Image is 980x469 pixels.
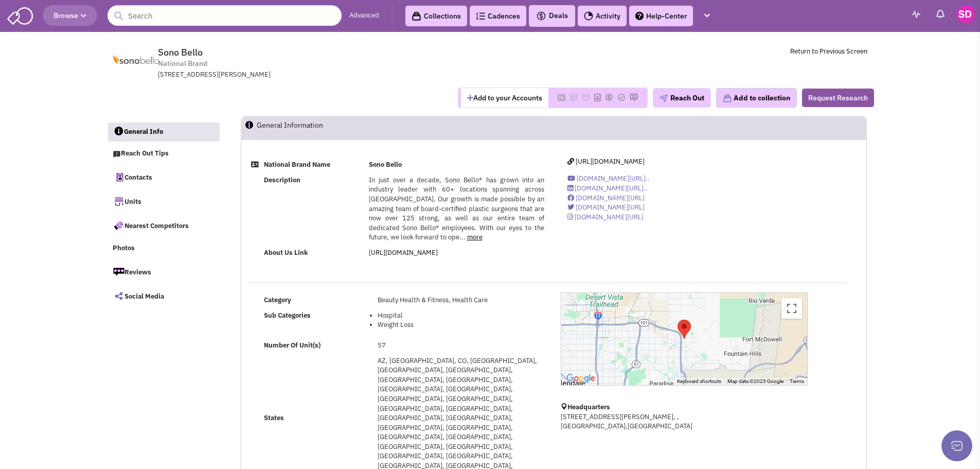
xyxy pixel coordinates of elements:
span: Map data ©2025 Google [727,378,783,384]
b: Category [264,296,291,304]
a: Reach Out Tips [108,144,220,164]
img: Please add to your accounts [630,93,638,101]
button: Deals [533,9,571,23]
h2: General Information [257,116,323,139]
span: Browse [54,11,86,20]
button: Toggle fullscreen view [781,298,802,319]
button: Add to collection [716,88,797,108]
button: Keyboard shortcuts [677,378,721,385]
a: [URL][DOMAIN_NAME] [567,157,645,166]
a: Units [108,190,220,212]
b: Number Of Unit(s) [264,341,320,350]
a: Contacts [108,166,220,188]
a: [DOMAIN_NAME][URL].. [567,184,648,193]
span: [DOMAIN_NAME][URL].. [575,184,648,193]
span: [URL][DOMAIN_NAME] [576,157,645,166]
a: General Info [108,123,220,142]
button: Browse [43,5,97,26]
a: Terms [790,378,804,384]
a: Social Media [108,285,220,307]
button: Request Research [802,89,874,107]
img: help.png [635,12,644,20]
img: Cadences_logo.png [476,12,485,20]
img: icon-deals.svg [536,10,546,22]
p: [STREET_ADDRESS][PERSON_NAME], , [GEOGRAPHIC_DATA],[GEOGRAPHIC_DATA] [561,412,808,431]
li: Weight Loss [378,320,544,330]
td: Beauty Health & Fitness, Health Care [375,292,547,308]
a: Open this area in Google Maps (opens a new window) [564,372,598,385]
td: 57 [375,338,547,353]
a: Activity [578,6,627,26]
img: Google [564,372,598,385]
b: States [264,413,284,422]
a: Advanced [349,11,379,21]
a: Help-Center [629,6,693,26]
img: SmartAdmin [7,5,33,25]
a: [DOMAIN_NAME][URL].. [567,174,650,183]
b: Sono Bello [369,160,402,169]
img: Please add to your accounts [569,93,578,101]
img: Please add to your accounts [582,93,590,101]
input: Search [108,5,342,26]
a: Collections [405,6,467,26]
img: Stephen Dendy [957,5,975,23]
b: Description [264,176,300,184]
b: National Brand Name [264,160,330,169]
button: Add to your Accounts [461,88,548,108]
b: Sub Categories [264,311,311,320]
span: [DOMAIN_NAME][URL] [576,194,645,202]
span: Deals [536,11,568,20]
button: Reach Out [653,88,711,108]
span: [DOMAIN_NAME][URL] [576,203,645,212]
a: Reviews [108,261,220,283]
span: [DOMAIN_NAME][URL] [575,213,644,221]
div: Sono Bello [673,316,695,343]
a: [DOMAIN_NAME][URL] [567,203,645,212]
span: In just over a decade, Sono Bello® has grown into an industry leader with 60+ locations spanning ... [369,176,544,241]
span: [DOMAIN_NAME][URL].. [577,174,650,183]
b: Headquarters [567,403,610,411]
img: icon-collection-lavender.png [723,94,732,103]
a: Photos [108,239,220,258]
img: Please add to your accounts [605,93,613,101]
b: About Us Link [264,248,308,257]
a: [DOMAIN_NAME][URL] [567,213,644,221]
a: Nearest Competitors [108,215,220,236]
a: [DOMAIN_NAME][URL] [567,194,645,202]
a: [URL][DOMAIN_NAME] [369,248,438,257]
a: Cadences [470,6,526,26]
div: [STREET_ADDRESS][PERSON_NAME] [158,70,426,80]
span: National Brand [158,58,207,69]
img: plane.png [660,94,668,102]
span: Sono Bello [158,46,203,58]
img: icon-collection-lavender-black.svg [412,11,421,21]
a: more [467,233,483,241]
img: Activity.png [584,11,593,21]
li: Hospital [378,311,544,321]
a: Return to Previous Screen [790,47,867,56]
img: Please add to your accounts [617,93,626,101]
